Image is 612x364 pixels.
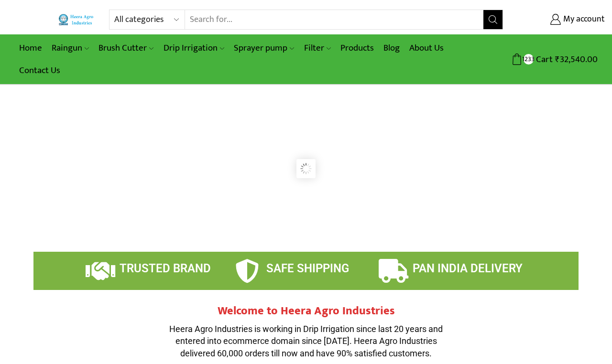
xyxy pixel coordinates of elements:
[185,10,483,29] input: Search for...
[413,262,523,275] span: PAN INDIA DELIVERY
[163,304,449,318] h2: Welcome to Heera Agro Industries
[159,37,229,59] a: Drip Irrigation
[299,37,336,59] a: Filter
[513,51,598,68] a: 1233 Cart ₹32,540.00
[524,54,534,64] span: 1233
[379,37,404,59] a: Blog
[120,262,211,275] span: TRUSTED BRAND
[14,59,65,82] a: Contact Us
[229,37,299,59] a: Sprayer pump
[163,323,449,360] p: Heera Agro Industries is working in Drip Irrigation since last 20 years and entered into ecommerc...
[555,52,598,67] bdi: 32,540.00
[483,10,503,29] button: Search button
[336,37,379,59] a: Products
[14,37,47,59] a: Home
[266,262,349,275] span: SAFE SHIPPING
[534,53,553,66] span: Cart
[404,37,448,59] a: About Us
[517,11,605,28] a: My account
[561,13,605,26] span: My account
[555,52,560,67] span: ₹
[94,37,158,59] a: Brush Cutter
[47,37,94,59] a: Raingun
